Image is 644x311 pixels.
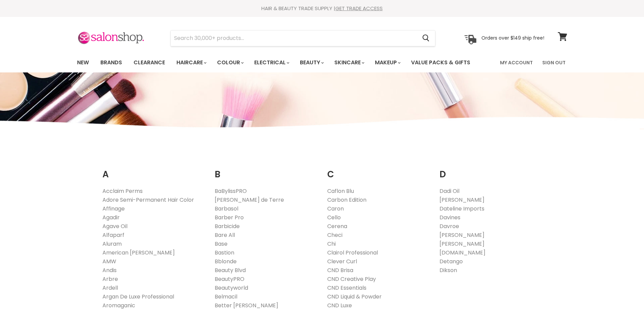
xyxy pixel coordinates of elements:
a: [PERSON_NAME] [439,196,484,204]
a: Dateline Imports [439,205,484,213]
a: CND Luxe [327,302,352,309]
a: Clearance [128,55,170,70]
a: Aluram [102,240,122,248]
a: Colour [212,55,248,70]
a: Andis [102,266,117,274]
input: Search [171,30,417,46]
a: BeautyPRO [215,275,244,283]
a: Chi [327,240,336,248]
h2: C [327,159,430,181]
a: Better [PERSON_NAME] [215,302,278,309]
a: Beauty [295,55,328,70]
ul: Main menu [72,53,486,72]
a: CND Creative Play [327,275,376,283]
a: AMW [102,258,116,265]
a: Aromaganic [102,302,135,309]
a: Sign Out [538,55,570,70]
button: Search [417,30,435,46]
div: HAIR & BEAUTY TRADE SUPPLY | [69,5,576,12]
a: Agave Oil [102,222,127,230]
a: Argan De Luxe Professional [102,293,174,301]
a: Arbre [102,275,118,283]
a: Davroe [439,222,459,230]
a: CND Essentials [327,284,366,292]
a: Haircare [171,55,211,70]
a: Dikson [439,266,457,274]
a: [PERSON_NAME] de Terre [215,196,284,204]
a: CND Liquid & Powder [327,293,382,301]
a: American [PERSON_NAME] [102,249,175,257]
a: [DOMAIN_NAME] [439,249,485,257]
a: Adore Semi-Permanent Hair Color [102,196,194,204]
a: My Account [496,55,537,70]
form: Product [170,30,435,46]
a: Clever Curl [327,258,357,265]
a: Agadir [102,214,120,221]
a: Affinage [102,205,125,213]
a: Cerena [327,222,347,230]
a: Barbicide [215,222,240,230]
a: Davines [439,214,460,221]
a: Belmacil [215,293,237,301]
a: New [72,55,94,70]
a: Bastion [215,249,234,257]
h2: B [215,159,317,181]
a: Acclaim Perms [102,187,143,195]
a: Bare All [215,231,235,239]
a: Ardell [102,284,118,292]
a: Barber Pro [215,214,244,221]
p: Orders over $149 ship free! [481,35,544,41]
a: Bblonde [215,258,237,265]
a: Caflon Blu [327,187,354,195]
nav: Main [69,53,576,72]
h2: D [439,159,542,181]
a: Brands [95,55,127,70]
a: Checi [327,231,342,239]
a: Electrical [249,55,293,70]
a: GET TRADE ACCESS [335,5,383,12]
a: BaBylissPRO [215,187,247,195]
a: Beauty Blvd [215,266,246,274]
a: Makeup [370,55,405,70]
h2: A [102,159,205,181]
a: Dadi Oil [439,187,459,195]
a: Cello [327,214,341,221]
a: Base [215,240,228,248]
a: Barbasol [215,205,238,213]
a: Beautyworld [215,284,248,292]
a: Alfaparf [102,231,124,239]
a: Clairol Professional [327,249,378,257]
a: Carbon Edition [327,196,366,204]
a: [PERSON_NAME] [439,231,484,239]
a: [PERSON_NAME] [439,240,484,248]
a: Caron [327,205,344,213]
a: Detango [439,258,463,265]
a: Skincare [329,55,368,70]
a: Value Packs & Gifts [406,55,475,70]
a: CND Brisa [327,266,353,274]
